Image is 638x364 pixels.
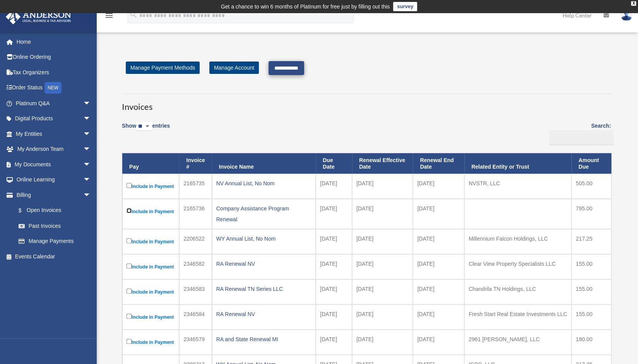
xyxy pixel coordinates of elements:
[413,229,464,254] td: [DATE]
[571,153,611,174] th: Amount Due: activate to sort column ascending
[413,199,464,229] td: [DATE]
[464,254,571,279] td: Clear View Property Specialists LLC
[5,142,103,157] a: My Anderson Teamarrow_drop_down
[179,199,212,229] td: 2165736
[127,287,175,297] label: Include in Payment
[122,121,170,139] label: Show entries
[221,2,390,11] div: Get a chance to win 6 months of Platinum for free just by filling out this
[393,2,417,11] a: survey
[179,254,212,279] td: 2346582
[122,94,611,113] h3: Invoices
[352,254,413,279] td: [DATE]
[127,183,132,188] input: Include in Payment
[571,174,611,199] td: 505.00
[413,330,464,355] td: [DATE]
[464,153,571,174] th: Related Entity or Trust: activate to sort column ascending
[83,142,99,157] span: arrow_drop_down
[209,62,259,74] a: Manage Account
[352,279,413,304] td: [DATE]
[127,238,132,243] input: Include in Payment
[413,304,464,330] td: [DATE]
[464,229,571,254] td: Millennium Falcon Holdings, LLC
[5,172,103,188] a: Online Learningarrow_drop_down
[546,121,611,145] label: Search:
[216,258,312,269] div: RA Renewal NV
[571,254,611,279] td: 155.00
[3,9,74,24] img: Anderson Advisors Platinum Portal
[5,50,103,65] a: Online Ordering
[179,279,212,304] td: 2346583
[136,122,152,131] select: Showentries
[352,174,413,199] td: [DATE]
[216,203,312,225] div: Company Assistance Program Renewal
[316,279,352,304] td: [DATE]
[216,233,312,244] div: WY Annual List, No Nom
[413,254,464,279] td: [DATE]
[571,304,611,330] td: 155.00
[216,334,312,345] div: RA and State Renewal MI
[5,249,103,264] a: Events Calendar
[316,330,352,355] td: [DATE]
[127,263,132,268] input: Include in Payment
[464,174,571,199] td: NVSTR, LLC
[216,284,312,294] div: RA Renewal TN Series LLC
[352,330,413,355] td: [DATE]
[5,157,103,172] a: My Documentsarrow_drop_down
[122,153,179,174] th: Pay: activate to sort column descending
[83,187,99,203] span: arrow_drop_down
[464,304,571,330] td: Fresh Start Real Estate Investments LLC
[23,206,27,215] span: $
[127,237,175,246] label: Include in Payment
[5,80,103,96] a: Order StatusNEW
[127,339,132,344] input: Include in Payment
[571,229,611,254] td: 217.25
[104,14,114,20] a: menu
[44,82,62,94] div: NEW
[316,174,352,199] td: [DATE]
[413,174,464,199] td: [DATE]
[316,254,352,279] td: [DATE]
[179,153,212,174] th: Invoice #: activate to sort column ascending
[621,10,632,21] img: User Pic
[352,199,413,229] td: [DATE]
[129,10,138,19] i: search
[352,229,413,254] td: [DATE]
[216,178,312,189] div: NV Annual List, No Nom
[549,130,614,145] input: Search:
[11,203,95,219] a: $Open Invoices
[413,279,464,304] td: [DATE]
[464,279,571,304] td: Chandrila TN Holdings, LLC
[571,199,611,229] td: 795.00
[352,304,413,330] td: [DATE]
[83,157,99,173] span: arrow_drop_down
[316,153,352,174] th: Due Date: activate to sort column ascending
[179,330,212,355] td: 2346579
[571,279,611,304] td: 155.00
[11,234,99,249] a: Manage Payments
[83,172,99,188] span: arrow_drop_down
[126,62,200,74] a: Manage Payment Methods
[179,174,212,199] td: 2165735
[5,65,103,80] a: Tax Organizers
[127,314,132,319] input: Include in Payment
[352,153,413,174] th: Renewal Effective Date: activate to sort column ascending
[464,330,571,355] td: 2961 [PERSON_NAME], LLC
[104,11,114,20] i: menu
[631,1,636,6] div: close
[83,111,99,127] span: arrow_drop_down
[316,229,352,254] td: [DATE]
[127,289,132,294] input: Include in Payment
[83,96,99,111] span: arrow_drop_down
[11,218,99,234] a: Past Invoices
[216,309,312,320] div: RA Renewal NV
[179,304,212,330] td: 2346584
[127,262,175,272] label: Include in Payment
[127,337,175,347] label: Include in Payment
[127,208,132,213] input: Include in Payment
[179,229,212,254] td: 2206522
[127,312,175,322] label: Include in Payment
[5,187,99,203] a: Billingarrow_drop_down
[316,199,352,229] td: [DATE]
[5,111,103,126] a: Digital Productsarrow_drop_down
[83,126,99,142] span: arrow_drop_down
